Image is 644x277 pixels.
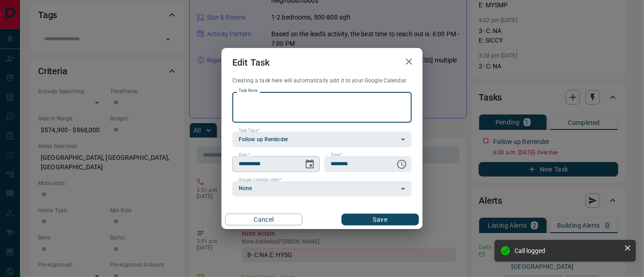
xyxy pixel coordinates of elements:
[239,88,257,94] label: Task Note
[331,152,342,158] label: Time
[393,155,411,173] button: Choose time, selected time is 6:00 AM
[232,181,412,196] div: None
[341,214,419,225] button: Save
[239,128,260,134] label: Task Type
[514,247,620,254] div: Call logged
[232,77,412,85] p: Creating a task here will automatically add it to your Google Calendar.
[239,177,282,183] label: Google Calendar Alert
[232,132,412,147] div: Follow up Reminder
[301,155,319,173] button: Choose date, selected date is Sep 16, 2025
[221,48,280,77] h2: Edit Task
[239,152,250,158] label: Date
[225,214,303,225] button: Cancel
